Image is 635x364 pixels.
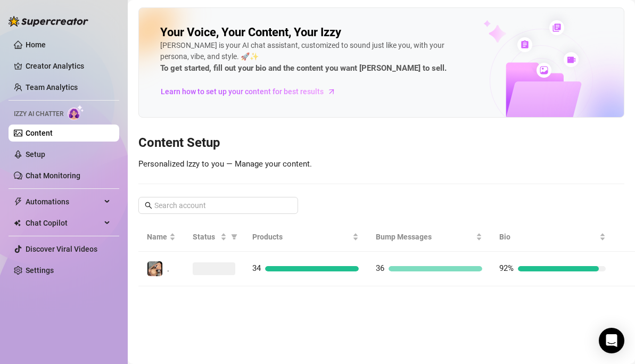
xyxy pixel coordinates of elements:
[367,222,491,252] th: Bump Messages
[138,159,312,169] span: Personalized Izzy to you — Manage your content.
[26,129,53,137] a: Content
[138,222,184,252] th: Name
[376,231,474,243] span: Bump Messages
[26,83,78,92] a: Team Analytics
[147,231,167,243] span: Name
[26,40,46,49] a: Home
[376,263,384,273] span: 36
[326,86,337,97] span: arrow-right
[26,214,101,231] span: Chat Copilot
[147,261,162,276] img: .
[154,200,283,211] input: Search account
[9,16,88,27] img: logo-BBDzfeDw.svg
[499,263,514,273] span: 92%
[26,245,97,253] a: Discover Viral Videos
[26,193,101,210] span: Automations
[14,197,22,206] span: thunderbolt
[160,63,447,73] strong: To get started, fill out your bio and the content you want [PERSON_NAME] to sell.
[26,266,54,275] a: Settings
[491,222,614,252] th: Bio
[161,86,324,97] span: Learn how to set up your content for best results
[229,229,240,245] span: filter
[167,264,169,273] span: .
[138,135,624,152] h3: Content Setup
[26,171,80,180] a: Chat Monitoring
[231,234,237,240] span: filter
[160,83,344,100] a: Learn how to set up your content for best results
[145,202,152,209] span: search
[499,231,597,243] span: Bio
[184,222,244,252] th: Status
[244,222,367,252] th: Products
[68,105,84,120] img: AI Chatter
[193,231,218,243] span: Status
[252,263,261,273] span: 34
[26,150,45,159] a: Setup
[14,219,21,227] img: Chat Copilot
[599,328,624,353] div: Open Intercom Messenger
[252,231,350,243] span: Products
[628,265,635,272] span: right
[160,25,341,40] h2: Your Voice, Your Content, Your Izzy
[26,57,111,75] a: Creator Analytics
[14,109,63,119] span: Izzy AI Chatter
[459,9,624,117] img: ai-chatter-content-library-cLFOSyPT.png
[160,40,470,75] div: [PERSON_NAME] is your AI chat assistant, customized to sound just like you, with your persona, vi...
